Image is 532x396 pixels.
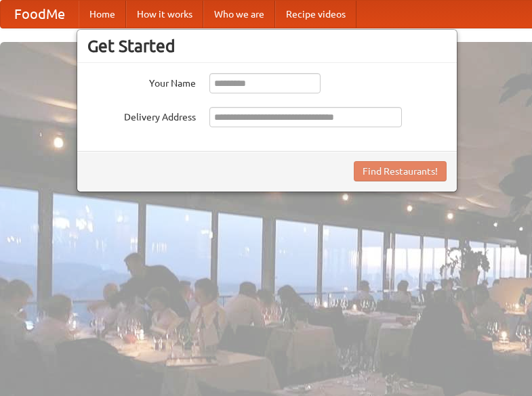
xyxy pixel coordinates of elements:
[203,1,275,28] a: Who we are
[87,36,447,56] h3: Get Started
[87,73,196,90] label: Your Name
[354,161,447,181] button: Find Restaurants!
[87,107,196,124] label: Delivery Address
[1,1,79,28] a: FoodMe
[79,1,126,28] a: Home
[126,1,203,28] a: How it works
[275,1,356,28] a: Recipe videos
